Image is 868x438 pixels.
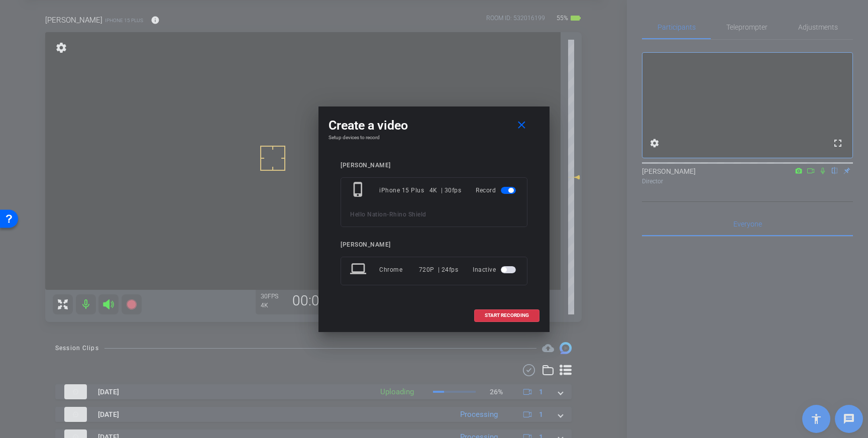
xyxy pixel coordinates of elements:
mat-icon: close [515,119,528,132]
div: Chrome [379,261,419,279]
div: 4K | 30fps [429,181,462,199]
mat-icon: phone_iphone [350,181,368,199]
div: Inactive [473,261,518,279]
div: Record [476,181,518,199]
span: - [387,211,389,218]
div: [PERSON_NAME] [341,241,527,249]
button: START RECORDING [474,309,539,322]
span: Rhino Shield [389,211,426,218]
div: [PERSON_NAME] [341,162,527,169]
div: 720P | 24fps [419,261,459,279]
div: iPhone 15 Plus [379,181,429,199]
span: Hello Nation [350,211,387,218]
h4: Setup devices to record [329,135,539,141]
div: Create a video [329,117,539,135]
span: START RECORDING [485,313,529,318]
mat-icon: laptop [350,261,368,279]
